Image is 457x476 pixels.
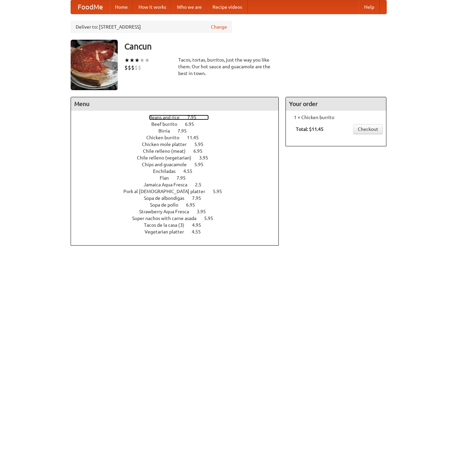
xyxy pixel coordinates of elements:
[160,175,176,181] span: Flan
[144,195,191,201] span: Sopa de albondigas
[144,222,214,228] a: Tacos de la casa (3) 4.95
[193,148,209,154] span: 6.95
[142,142,193,147] span: Chicken mole platter
[151,121,184,127] span: Beef burrito
[150,202,207,208] a: Sopa de pollo 6.95
[177,175,192,181] span: 7.95
[142,162,193,167] span: Chips and guacamole
[207,0,247,14] a: Recipe videos
[158,128,177,134] span: Birria
[160,175,198,181] a: Flan 7.95
[137,155,221,160] a: Chile relleno (vegetarian) 3.95
[142,142,216,147] a: Chicken mole platter 5.95
[178,57,279,77] div: Tacos, tortas, burritos, just the way you like them. Our hot sauce and guacamole are the best in ...
[124,64,128,71] li: $
[146,135,186,140] span: Chicken burrito
[183,169,199,174] span: 4.55
[143,148,215,154] a: Chile relleno (meat) 6.95
[131,64,135,71] li: $
[132,216,226,221] a: Super nachos with carne asada 5.95
[150,202,185,208] span: Sopa de pollo
[194,162,210,167] span: 5.95
[140,57,145,64] li: ★
[178,128,193,134] span: 7.95
[149,115,186,120] span: Beans and rice
[289,114,383,121] li: 1 × Chicken burrito
[71,40,118,90] img: angular.jpg
[195,182,208,187] span: 2.5
[71,0,110,14] a: FoodMe
[110,0,133,14] a: Home
[211,24,227,30] a: Change
[149,115,209,120] a: Beans and rice 7.95
[71,97,279,111] h4: Menu
[145,229,213,234] a: Vegetarian platter 4.55
[359,0,380,14] a: Help
[135,57,140,64] li: ★
[145,57,150,64] li: ★
[144,195,214,201] a: Sopa de albondigas 7.95
[185,121,201,127] span: 6.95
[186,202,202,208] span: 6.95
[192,229,207,234] span: 4.55
[286,97,386,111] h4: Your order
[144,182,214,187] a: Jamaica Aqua Fresca 2.5
[213,189,229,194] span: 5.95
[132,216,203,221] span: Super nachos with carne asada
[296,126,323,132] b: Total: $11.45
[145,229,191,234] span: Vegetarian platter
[353,124,383,134] a: Checkout
[199,155,215,160] span: 3.95
[124,40,387,53] h3: Cancun
[124,57,129,64] li: ★
[137,155,198,160] span: Chile relleno (vegetarian)
[146,135,211,140] a: Chicken burrito 11.45
[151,121,206,127] a: Beef burrito 6.95
[128,64,131,71] li: $
[153,169,205,174] a: Enchiladas 4.55
[135,64,138,71] li: $
[153,169,182,174] span: Enchiladas
[143,148,192,154] span: Chile relleno (meat)
[158,128,199,134] a: Birria 7.95
[172,0,207,14] a: Who we are
[123,189,234,194] a: Pork al [DEMOGRAPHIC_DATA] platter 5.95
[139,209,196,214] span: Strawberry Aqua Fresca
[187,135,205,140] span: 11.45
[123,189,212,194] span: Pork al [DEMOGRAPHIC_DATA] platter
[192,222,208,228] span: 4.95
[129,57,135,64] li: ★
[187,115,203,120] span: 7.95
[194,142,210,147] span: 5.95
[144,222,191,228] span: Tacos de la casa (3)
[139,209,218,214] a: Strawberry Aqua Fresca 3.95
[197,209,213,214] span: 3.95
[142,162,216,167] a: Chips and guacamole 5.95
[133,0,172,14] a: How it works
[192,195,208,201] span: 7.95
[144,182,194,187] span: Jamaica Aqua Fresca
[71,21,232,33] div: Deliver to: [STREET_ADDRESS]
[138,64,141,71] li: $
[204,216,220,221] span: 5.95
